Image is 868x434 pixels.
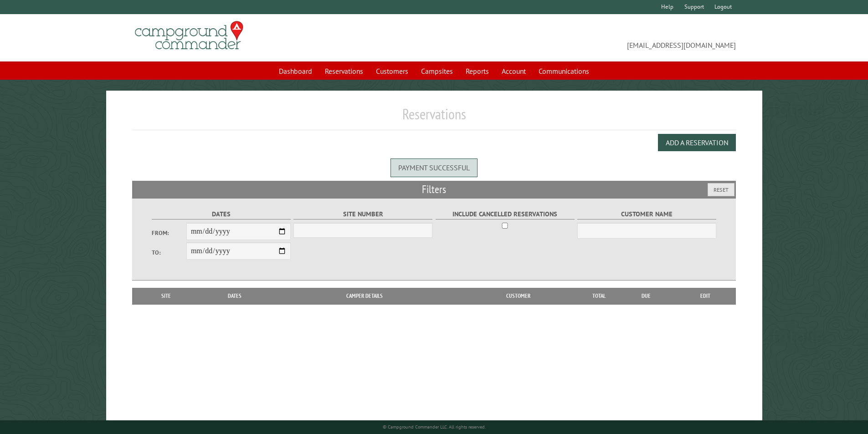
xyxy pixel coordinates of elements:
h1: Reservations [132,105,736,130]
h2: Filters [132,181,736,198]
img: Campground Commander [132,18,246,53]
span: [EMAIL_ADDRESS][DOMAIN_NAME] [434,25,736,51]
th: Site [137,288,196,304]
div: Payment successful [390,158,478,177]
label: Dates [152,209,291,220]
a: Campsites [416,62,458,80]
th: Camper Details [274,288,455,304]
label: Customer Name [577,209,716,220]
button: Reset [708,183,734,196]
a: Communications [533,62,595,80]
a: Account [496,62,531,80]
th: Total [581,288,617,304]
th: Customer [455,288,581,304]
button: Add a Reservation [658,134,736,151]
a: Customers [370,62,414,80]
a: Reservations [319,62,369,80]
label: From: [152,229,186,237]
label: To: [152,248,186,257]
th: Due [617,288,675,304]
label: Include Cancelled Reservations [436,209,575,220]
label: Site Number [293,209,432,220]
a: Dashboard [273,62,318,80]
a: Reports [460,62,494,80]
th: Edit [675,288,736,304]
small: © Campground Commander LLC. All rights reserved. [383,424,486,430]
th: Dates [196,288,274,304]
